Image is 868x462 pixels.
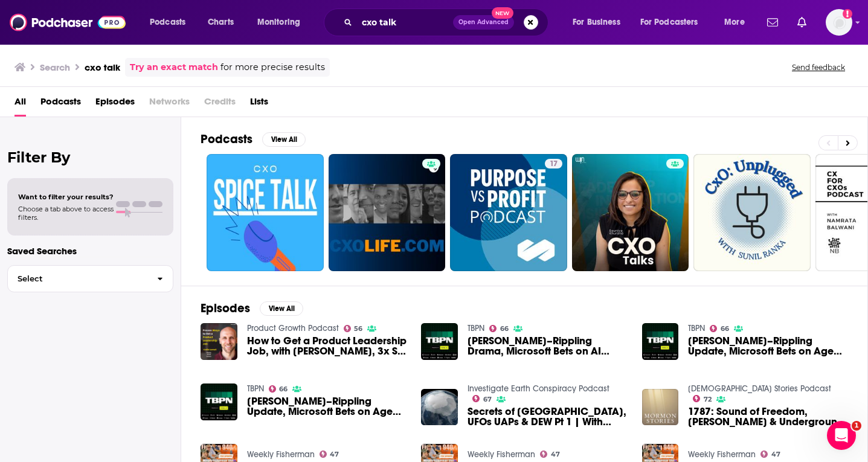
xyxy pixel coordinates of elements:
span: Lists [250,92,268,117]
button: View All [260,301,303,316]
span: More [724,14,745,31]
h2: Podcasts [201,132,252,147]
iframe: Intercom live chat [827,421,856,450]
span: Charts [208,14,234,31]
a: How to Get a Product Leadership Job, with Collin Lernell, 3x Sr. Dir of Product (Udacity, Noom, P... [247,336,407,356]
span: Secrets of [GEOGRAPHIC_DATA], UFOs UAPs & DEW Pt 1 | With [PERSON_NAME] & El [PERSON_NAME] [468,406,628,427]
span: 66 [721,326,729,332]
img: Secrets of Antarctica, UFOs UAPs & DEW Pt 1 | With Ashton Forbes & El Dave [421,389,458,426]
a: 66 [269,385,288,393]
button: open menu [716,13,760,32]
a: Show notifications dropdown [792,12,811,33]
a: Weekly Fisherman [247,449,315,460]
h2: Filter By [7,149,173,166]
a: Show notifications dropdown [762,12,783,33]
a: Secrets of Antarctica, UFOs UAPs & DEW Pt 1 | With Ashton Forbes & El Dave [468,406,628,427]
span: 47 [330,452,339,457]
span: Open Advanced [458,19,509,25]
a: TBPN [468,323,484,333]
img: User Profile [826,9,852,36]
a: Mormon Stories Podcast [688,383,831,394]
img: Deel–Rippling Update, Microsoft Bets on Agents | Shawn “swyx” Wang, Augustus Doricko, Brad Porter... [201,383,237,420]
button: open menu [632,13,716,32]
a: 47 [760,451,780,458]
span: New [492,7,513,19]
span: 1 [852,421,861,431]
button: Select [7,265,173,292]
a: 17 [545,159,562,168]
p: Saved Searches [7,245,173,257]
button: View All [262,132,306,147]
a: PodcastsView All [201,132,306,147]
span: 67 [483,397,492,402]
span: Credits [204,92,236,117]
input: Search podcasts, credits, & more... [357,13,453,32]
h2: Episodes [201,301,250,316]
a: All [14,92,26,117]
a: Weekly Fisherman [468,449,535,460]
span: 47 [551,452,560,457]
span: Monitoring [257,14,300,31]
span: 17 [550,158,558,170]
h3: cxo talk [85,62,120,73]
a: Try an exact match [130,60,218,74]
a: Episodes [95,92,135,117]
a: 66 [710,325,729,332]
span: 47 [771,452,780,457]
h3: Search [40,62,70,73]
button: Open AdvancedNew [453,15,514,30]
span: Logged in as mindyn [826,9,852,36]
img: Podchaser - Follow, Share and Rate Podcasts [10,11,126,34]
a: Deel–Rippling Update, Microsoft Bets on Agents | Shawn “swyx” Wang, Augustus Doricko, Brad Porter... [688,336,848,356]
a: Deel–Rippling Update, Microsoft Bets on Agents | Shawn “swyx” Wang, Augustus Doricko, Brad Porter... [247,396,407,417]
a: 56 [344,325,363,332]
a: Deel–Rippling Drama, Microsoft Bets on AI Agents | Shawn “swyx” Wang, Augustus Doricko, Brad Port... [421,323,458,360]
a: 17 [450,154,567,271]
span: 72 [704,397,712,402]
span: [PERSON_NAME]–Rippling Drama, Microsoft Bets on AI Agents | [PERSON_NAME] “swyx” [PERSON_NAME], [... [468,336,628,356]
a: TBPN [688,323,705,333]
span: 66 [279,387,288,392]
button: Send feedback [788,62,849,72]
button: open menu [564,13,635,32]
a: 47 [540,451,560,458]
div: Search podcasts, credits, & more... [335,8,560,36]
a: Investigate Earth Conspiracy Podcast [468,383,609,394]
img: Deel–Rippling Update, Microsoft Bets on Agents | Shawn “swyx” Wang, Augustus Doricko, Brad Porter... [642,323,679,360]
a: TBPN [247,383,264,394]
a: 66 [489,325,509,332]
button: open menu [249,13,316,32]
span: Want to filter your results? [18,193,114,201]
span: For Business [573,14,620,31]
span: 56 [354,326,362,332]
img: 1787: Sound of Freedom, Tim Ballard & Underground Railroad: Anna Merlan and Tim Marchman of Vice ... [642,389,679,426]
img: How to Get a Product Leadership Job, with Collin Lernell, 3x Sr. Dir of Product (Udacity, Noom, P... [201,323,237,360]
span: Select [8,275,147,283]
a: Charts [200,13,241,32]
span: [PERSON_NAME]–Rippling Update, Microsoft Bets on Agents | [PERSON_NAME] “swyx” [PERSON_NAME], [PE... [247,396,407,417]
span: 66 [500,326,509,332]
a: 1787: Sound of Freedom, Tim Ballard & Underground Railroad: Anna Merlan and Tim Marchman of Vice ... [688,406,848,427]
span: 1787: Sound of Freedom, [PERSON_NAME] & Underground Railroad: [PERSON_NAME] and [PERSON_NAME] of ... [688,406,848,427]
a: Weekly Fisherman [688,449,756,460]
button: Show profile menu [826,9,852,36]
a: EpisodesView All [201,301,303,316]
a: 47 [320,451,339,458]
span: Choose a tab above to access filters. [18,205,114,222]
span: [PERSON_NAME]–Rippling Update, Microsoft Bets on Agents | [PERSON_NAME] “swyx” [PERSON_NAME], [PE... [688,336,848,356]
span: For Podcasters [640,14,698,31]
span: Networks [149,92,190,117]
a: Podcasts [40,92,81,117]
span: for more precise results [220,60,325,74]
a: Product Growth Podcast [247,323,339,333]
button: open menu [141,13,201,32]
